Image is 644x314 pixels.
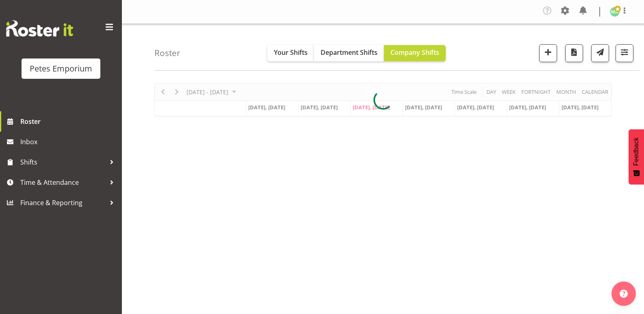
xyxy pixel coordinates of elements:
span: Company Shifts [390,48,439,57]
button: Company Shifts [384,45,446,61]
button: Feedback - Show survey [629,129,644,184]
button: Department Shifts [314,45,384,61]
img: melanie-richardson713.jpg [610,7,620,17]
h4: Roster [154,48,180,58]
button: Add a new shift [539,44,557,62]
span: Inbox [20,136,118,148]
button: Filter Shifts [616,44,633,62]
button: Send a list of all shifts for the selected filtered period to all rostered employees. [591,44,609,62]
span: Your Shifts [274,48,308,57]
img: Rosterit website logo [6,20,73,37]
span: Time & Attendance [20,176,106,188]
img: help-xxl-2.png [620,290,628,298]
span: Shifts [20,156,106,168]
span: Roster [20,115,118,128]
span: Department Shifts [321,48,377,57]
span: Finance & Reporting [20,197,106,209]
button: Download a PDF of the roster according to the set date range. [565,44,583,62]
button: Your Shifts [267,45,314,61]
span: Feedback [633,137,640,166]
div: Petes Emporium [30,63,92,75]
